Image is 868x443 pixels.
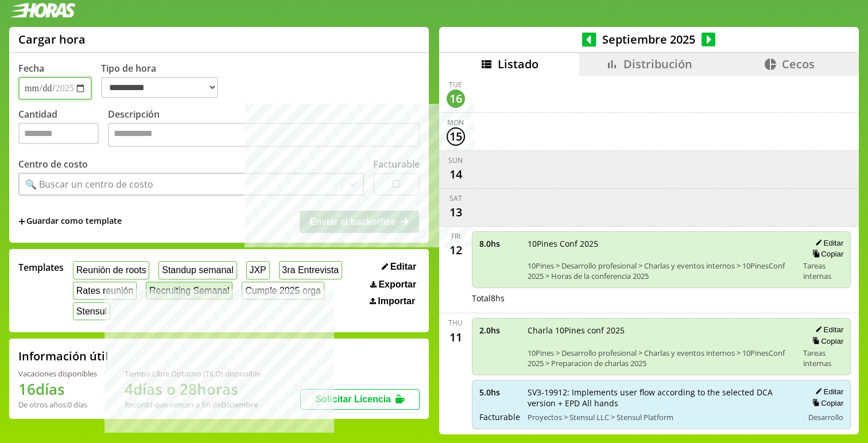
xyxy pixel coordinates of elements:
div: scrollable content [439,76,859,433]
button: 3ra Entrevista [279,261,342,279]
span: Listado [498,56,538,72]
span: Proyectos > Stensul LLC > Stensul Platform [528,412,796,422]
span: 8.0 hs [479,238,520,249]
div: Thu [448,318,463,328]
div: 16 [447,90,465,108]
span: 2.0 hs [479,325,520,336]
textarea: Descripción [108,123,420,147]
span: 5.0 hs [479,387,520,398]
h1: 16 días [18,379,97,399]
label: Cantidad [18,108,108,150]
div: Tiempo Libre Optativo (TiLO) disponible [125,368,261,379]
select: Tipo de hora [101,77,218,98]
span: Tareas internas [803,261,843,281]
label: Descripción [108,108,420,150]
h2: Información útil [18,348,108,364]
label: Centro de costo [18,158,88,170]
button: Stensul [73,302,110,320]
span: 10Pines Conf 2025 [528,238,796,249]
button: Editar [378,261,420,273]
span: Cecos [782,56,815,72]
span: Septiembre 2025 [596,32,702,47]
button: Recruiting Semanal [146,282,232,300]
span: Facturable [479,411,520,422]
b: Diciembre [221,399,258,410]
button: Copiar [809,249,843,259]
button: Copiar [809,336,843,346]
button: Editar [812,387,843,397]
button: JXP [246,261,270,279]
span: Charla 10Pines conf 2025 [528,325,796,336]
button: Reunión de roots [73,261,149,279]
span: Exportar [378,279,416,290]
h1: Cargar hora [18,32,86,47]
h1: 4 días o 28 horas [125,379,261,399]
button: Rates reunión [73,282,137,300]
div: Mon [447,118,464,127]
span: +Guardar como template [18,215,122,228]
button: Copiar [809,398,843,408]
button: Exportar [367,279,420,290]
span: Importar [378,296,415,306]
button: Solicitar Licencia [300,389,420,410]
div: De otros años: 0 días [18,399,97,410]
div: 12 [447,241,465,259]
span: 10Pines > Desarrollo profesional > Charlas y eventos internos > 10PinesConf 2025 > Preparacion de... [528,348,796,368]
span: Tareas internas [803,348,843,368]
span: Solicitar Licencia [315,394,391,404]
span: Distribución [623,56,692,72]
span: Desarrollo [808,412,843,422]
span: Editar [390,262,416,272]
div: Recordá que vencen a fin de [125,399,261,410]
span: + [18,215,25,228]
div: Total 8 hs [472,293,851,304]
div: 13 [447,203,465,222]
img: logotipo [9,3,76,18]
label: Fecha [18,62,44,75]
button: Editar [812,325,843,335]
span: Templates [18,261,64,274]
div: 🔍 Buscar un centro de costo [25,178,153,191]
input: Cantidad [18,123,99,144]
button: Cumple 2025 orga [242,282,324,300]
label: Tipo de hora [101,62,227,100]
div: Vacaciones disponibles [18,368,97,379]
button: Editar [812,238,843,248]
label: Facturable [373,158,420,170]
div: 14 [447,165,465,184]
div: 15 [447,127,465,146]
button: Standup semanal [158,261,237,279]
div: Fri [451,231,460,241]
div: 11 [447,328,465,346]
div: Tue [449,80,462,90]
div: Sat [449,193,462,203]
span: 10Pines > Desarrollo profesional > Charlas y eventos internos > 10PinesConf 2025 > Horas de la co... [528,261,796,281]
div: Sun [448,156,463,165]
span: SV3-19912: Implements user flow according to the selected DCA version + EPD All hands [528,387,796,409]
